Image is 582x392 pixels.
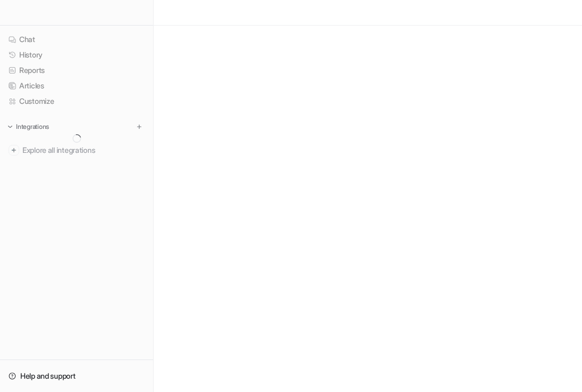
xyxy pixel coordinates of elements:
img: menu_add.svg [135,123,143,130]
span: Explore all integrations [22,142,145,159]
button: Integrations [4,121,52,132]
a: Reports [4,63,149,78]
img: explore all integrations [9,145,19,156]
a: Explore all integrations [4,143,149,158]
a: Articles [4,78,149,93]
p: Integrations [16,123,49,131]
img: expand menu [6,123,14,130]
a: Help and support [4,369,149,383]
a: Chat [4,32,149,47]
a: Customize [4,94,149,109]
a: History [4,47,149,62]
